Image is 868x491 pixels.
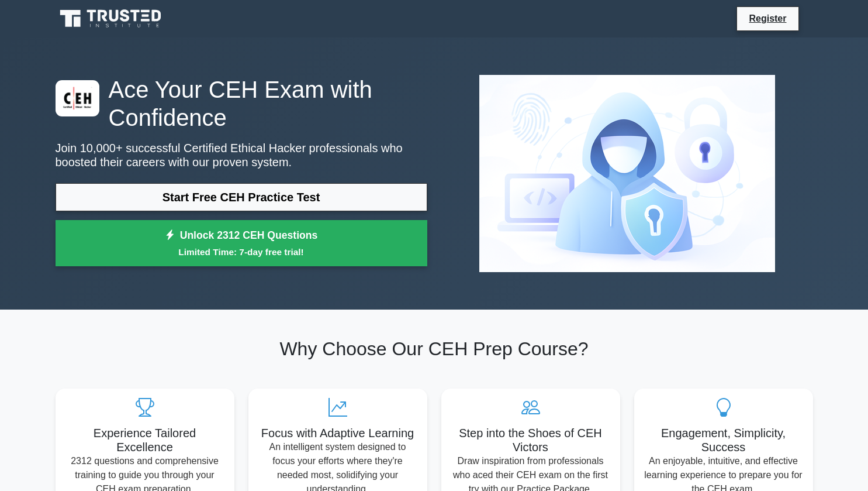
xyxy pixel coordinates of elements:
[56,220,427,267] a: Unlock 2312 CEH QuestionsLimited Time: 7-day free trial!
[644,426,804,454] h5: Engagement, Simplicity, Success
[56,75,427,132] h1: Ace Your CEH Exam with Confidence
[56,141,427,169] p: Join 10,000+ successful Certified Ethical Hacker professionals who boosted their careers with our...
[258,426,418,440] h5: Focus with Adaptive Learning
[451,426,611,454] h5: Step into the Shoes of CEH Victors
[56,183,427,211] a: Start Free CEH Practice Test
[742,11,793,26] a: Register
[56,338,813,360] h2: Why Choose Our CEH Prep Course?
[65,426,225,454] h5: Experience Tailored Excellence
[70,245,413,259] small: Limited Time: 7-day free trial!
[470,66,784,281] img: Certified Ethical Hacker Preview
